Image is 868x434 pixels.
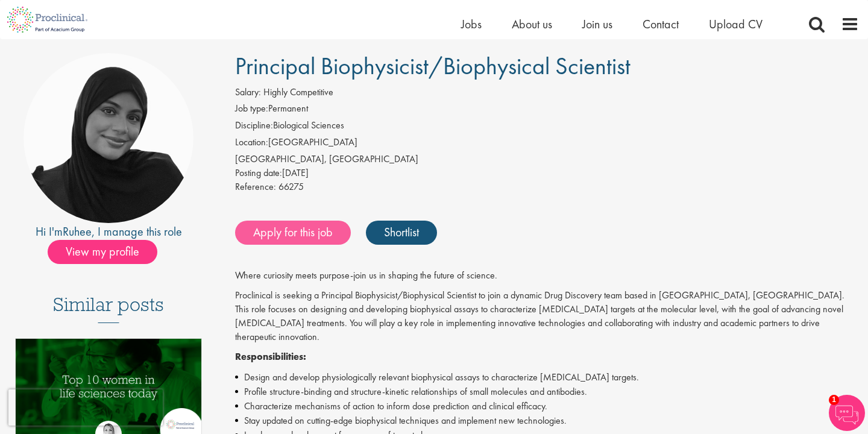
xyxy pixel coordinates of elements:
[235,136,268,149] label: Location:
[235,86,261,99] label: Salary:
[48,240,157,264] span: View my profile
[235,119,859,136] li: Biological Sciences
[709,16,763,32] a: Upload CV
[512,16,552,32] a: About us
[235,399,859,414] li: Characterize mechanisms of action to inform dose prediction and clinical efficacy.
[278,180,304,193] span: 66275
[366,221,437,245] a: Shortlist
[235,385,859,399] li: Profile structure-binding and structure-kinetic relationships of small molecules and antibodies.
[829,395,839,405] span: 1
[235,153,859,166] div: [GEOGRAPHIC_DATA], [GEOGRAPHIC_DATA]
[235,102,859,119] li: Permanent
[235,289,859,344] p: Proclinical is seeking a Principal Biophysicist/Biophysical Scientist to join a dynamic Drug Disc...
[829,395,865,431] img: Chatbot
[235,350,306,363] strong: Responsibilities:
[235,269,859,283] p: Where curiosity meets purpose-join us in shaping the future of science.
[63,224,92,239] a: Ruhee
[235,414,859,428] li: Stay updated on cutting-edge biophysical techniques and implement new technologies.
[235,370,859,385] li: Design and develop physiologically relevant biophysical assays to characterize [MEDICAL_DATA] tar...
[461,16,482,32] a: Jobs
[235,166,859,180] div: [DATE]
[263,86,333,98] span: Highly Competitive
[48,242,169,258] a: View my profile
[643,16,679,32] a: Contact
[235,119,273,133] label: Discipline:
[235,102,268,116] label: Job type:
[24,53,193,223] img: imeage of recruiter Ruhee Saleh
[235,221,351,245] a: Apply for this job
[582,16,612,32] a: Join us
[8,389,163,426] iframe: reCAPTCHA
[235,166,282,179] span: Posting date:
[235,180,276,194] label: Reference:
[53,294,164,323] h3: Similar posts
[235,136,859,153] li: [GEOGRAPHIC_DATA]
[9,223,208,241] div: Hi I'm , I manage this role
[235,51,631,81] span: Principal Biophysicist/Biophysical Scientist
